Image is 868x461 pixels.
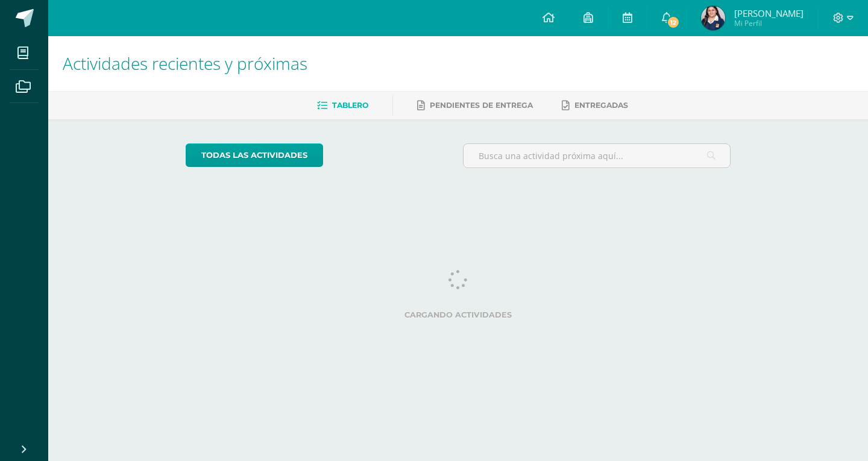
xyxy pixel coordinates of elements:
span: Tablero [332,101,368,110]
span: Entregadas [574,101,628,110]
span: Mi Perfil [734,18,804,28]
label: Cargando actividades [186,310,731,319]
a: Entregadas [562,96,628,115]
input: Busca una actividad próxima aquí... [464,144,731,168]
a: Tablero [317,96,368,115]
span: 12 [667,16,680,29]
span: Pendientes de entrega [430,101,533,110]
a: todas las Actividades [186,143,323,167]
a: Pendientes de entrega [417,96,533,115]
img: 468d480965355e6e2d485c634cf78fc0.png [701,6,725,30]
span: Actividades recientes y próximas [63,52,307,75]
span: [PERSON_NAME] [734,7,804,19]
